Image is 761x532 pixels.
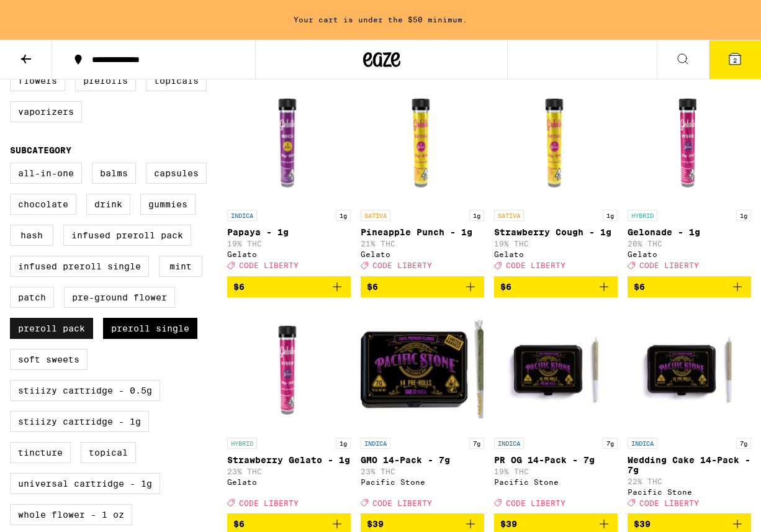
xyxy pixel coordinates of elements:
[159,256,202,277] label: Mint
[361,307,484,431] img: Pacific Stone - GMO 14-Pack - 7g
[10,145,71,155] legend: Subcategory
[733,56,737,64] span: 2
[10,70,65,91] label: Flowers
[628,79,751,204] img: Gelato - Gelonade - 1g
[367,282,378,292] span: $6
[628,477,751,485] p: 22% THC
[227,467,351,476] p: 23% THC
[10,101,82,122] label: Vaporizers
[634,282,645,292] span: $6
[494,455,618,465] p: PR OG 14-Pack - 7g
[10,411,149,432] label: STIIIZY Cartridge - 1g
[372,262,432,270] span: CODE LIBERTY
[140,194,196,215] label: Gummies
[494,478,618,486] div: Pacific Stone
[7,9,89,19] span: Hi. Need any help?
[628,455,751,475] p: Wedding Cake 14-Pack - 7g
[10,504,132,525] label: Whole Flower - 1 oz
[628,488,751,496] div: Pacific Stone
[603,210,618,221] p: 1g
[506,499,565,507] span: CODE LIBERTY
[628,438,657,449] p: INDICA
[81,442,136,463] label: Topical
[709,40,761,79] button: 2
[227,307,351,431] img: Gelato - Strawberry Gelato - 1g
[361,250,484,258] div: Gelato
[227,250,351,258] div: Gelato
[63,225,191,246] label: Infused Preroll Pack
[146,70,207,91] label: Topicals
[639,499,699,507] span: CODE LIBERTY
[103,318,197,339] label: Preroll Single
[736,438,751,449] p: 7g
[628,240,751,248] p: 20% THC
[361,79,484,276] a: Open page for Pineapple Punch - 1g from Gelato
[494,467,618,476] p: 19% THC
[628,250,751,258] div: Gelato
[628,79,751,276] a: Open page for Gelonade - 1g from Gelato
[239,499,299,507] span: CODE LIBERTY
[367,519,384,529] span: $39
[494,438,524,449] p: INDICA
[227,438,257,449] p: HYBRID
[227,210,257,221] p: INDICA
[494,227,618,237] p: Strawberry Cough - 1g
[500,519,517,529] span: $39
[494,210,524,221] p: SATIVA
[75,70,136,91] label: Prerolls
[227,79,351,204] img: Gelato - Papaya - 1g
[239,262,299,270] span: CODE LIBERTY
[736,210,751,221] p: 1g
[494,240,618,248] p: 19% THC
[233,282,245,292] span: $6
[361,438,390,449] p: INDICA
[10,442,71,463] label: Tincture
[10,194,76,215] label: Chocolate
[494,276,618,297] button: Add to bag
[10,225,53,246] label: Hash
[10,349,88,370] label: Soft Sweets
[361,307,484,513] a: Open page for GMO 14-Pack - 7g from Pacific Stone
[227,455,351,465] p: Strawberry Gelato - 1g
[64,287,175,308] label: Pre-ground Flower
[227,276,351,297] button: Add to bag
[634,519,651,529] span: $39
[628,307,751,431] img: Pacific Stone - Wedding Cake 14-Pack - 7g
[494,250,618,258] div: Gelato
[628,276,751,297] button: Add to bag
[10,256,149,277] label: Infused Preroll Single
[227,79,351,276] a: Open page for Papaya - 1g from Gelato
[628,307,751,513] a: Open page for Wedding Cake 14-Pack - 7g from Pacific Stone
[92,163,136,184] label: Balms
[603,438,618,449] p: 7g
[372,499,432,507] span: CODE LIBERTY
[10,473,160,494] label: Universal Cartridge - 1g
[494,79,618,204] img: Gelato - Strawberry Cough - 1g
[336,438,351,449] p: 1g
[361,227,484,237] p: Pineapple Punch - 1g
[628,210,657,221] p: HYBRID
[10,163,82,184] label: All-In-One
[494,79,618,276] a: Open page for Strawberry Cough - 1g from Gelato
[336,210,351,221] p: 1g
[10,287,54,308] label: Patch
[469,210,484,221] p: 1g
[361,240,484,248] p: 21% THC
[469,438,484,449] p: 7g
[10,380,160,401] label: STIIIZY Cartridge - 0.5g
[361,276,484,297] button: Add to bag
[361,79,484,204] img: Gelato - Pineapple Punch - 1g
[639,262,699,270] span: CODE LIBERTY
[227,240,351,248] p: 19% THC
[494,307,618,431] img: Pacific Stone - PR OG 14-Pack - 7g
[361,478,484,486] div: Pacific Stone
[227,307,351,513] a: Open page for Strawberry Gelato - 1g from Gelato
[146,163,207,184] label: Capsules
[233,519,245,529] span: $6
[628,227,751,237] p: Gelonade - 1g
[227,227,351,237] p: Papaya - 1g
[227,478,351,486] div: Gelato
[10,318,93,339] label: Preroll Pack
[494,307,618,513] a: Open page for PR OG 14-Pack - 7g from Pacific Stone
[86,194,130,215] label: Drink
